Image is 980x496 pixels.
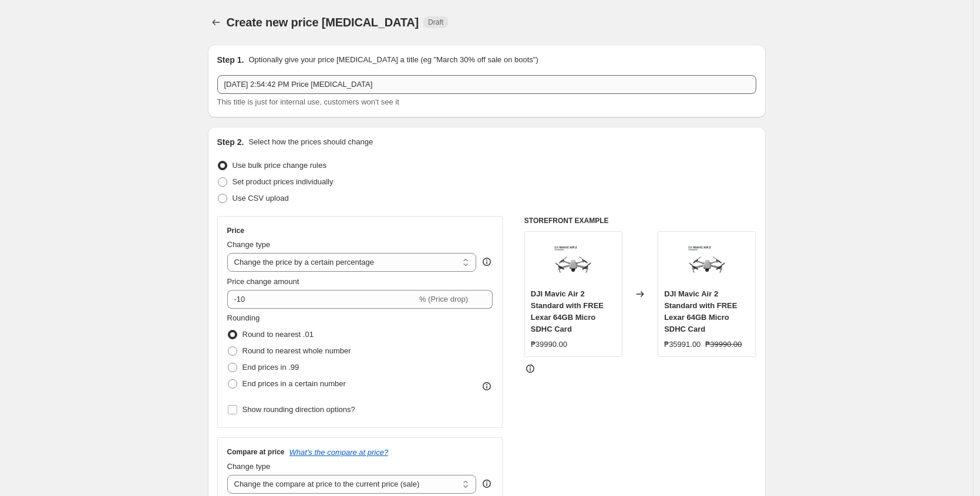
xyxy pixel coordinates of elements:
input: 30% off holiday sale [217,75,756,94]
div: ₱39990.00 [531,339,567,350]
button: What's the compare at price? [289,448,389,457]
span: Create new price [MEDICAL_DATA] [227,16,419,29]
span: DJI Mavic Air 2 Standard with FREE Lexar 64GB Micro SDHC Card [531,289,604,333]
div: help [481,256,493,268]
h2: Step 2. [217,136,244,148]
div: help [481,478,493,490]
span: Use bulk price change rules [233,161,326,170]
span: Set product prices individually [233,177,334,186]
span: Price change amount [227,277,299,286]
div: ₱35991.00 [664,339,701,350]
span: This title is just for internal use, customers won't see it [217,97,399,106]
span: End prices in .99 [243,363,299,372]
span: Change type [227,462,271,471]
span: Show rounding direction options? [243,405,355,414]
span: Rounding [227,313,260,322]
h3: Price [227,226,244,235]
p: Select how the prices should change [248,136,373,148]
span: End prices in a certain number [243,379,346,388]
img: whitealtiCopy_4BFE32E_80x.png [683,238,730,285]
h2: Step 1. [217,54,244,66]
h3: Compare at price [227,447,285,457]
button: Price change jobs [208,14,224,31]
span: Round to nearest whole number [243,346,351,355]
img: whitealtiCopy_4BFE32E_80x.png [550,238,597,285]
span: Draft [428,18,443,27]
span: Round to nearest .01 [243,330,314,339]
h6: STOREFRONT EXAMPLE [524,216,756,225]
span: Use CSV upload [233,194,289,203]
span: Change type [227,240,271,249]
span: % (Price drop) [419,295,468,303]
span: DJI Mavic Air 2 Standard with FREE Lexar 64GB Micro SDHC Card [664,289,737,333]
strike: ₱39990.00 [705,339,742,350]
input: -15 [227,290,417,309]
p: Optionally give your price [MEDICAL_DATA] a title (eg "March 30% off sale on boots") [248,54,538,66]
